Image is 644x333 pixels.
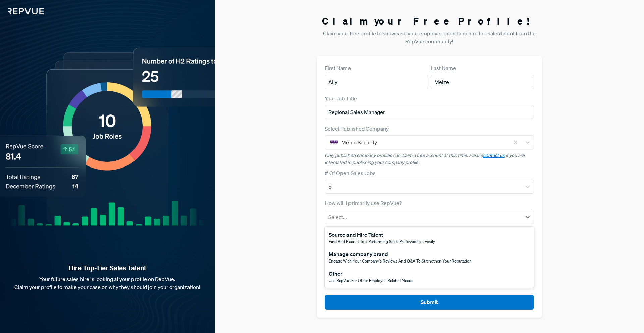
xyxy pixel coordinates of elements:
[325,295,534,310] button: Submit
[325,125,389,133] label: Select Published Company
[329,278,413,283] span: Use RepVue for other employer-related needs
[325,64,351,72] label: First Name
[325,75,428,89] input: First Name
[325,169,376,177] label: # Of Open Sales Jobs
[317,29,542,45] p: Claim your free profile to showcase your employer brand and hire top sales talent from the RepVue...
[11,275,204,291] p: Your future sales hire is looking at your profile on RepVue. Claim your profile to make your case...
[325,94,357,102] label: Your Job Title
[329,250,472,258] div: Manage company brand
[330,138,338,146] img: Menlo Security
[329,258,472,264] span: Engage with your company's reviews and Q&A to strengthen your reputation
[329,231,435,239] div: Source and Hire Talent
[325,105,534,119] input: Title
[325,152,534,166] p: Only published company profiles can claim a free account at this time. Please if you are interest...
[11,264,204,272] strong: Hire Top-Tier Sales Talent
[431,75,534,89] input: Last Name
[317,15,542,27] h3: Claim your Free Profile!
[483,152,505,158] a: contact us
[329,239,435,244] span: Find and recruit top-performing sales professionals easily
[329,270,413,278] div: Other
[431,64,456,72] label: Last Name
[325,199,402,207] label: How will I primarily use RepVue?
